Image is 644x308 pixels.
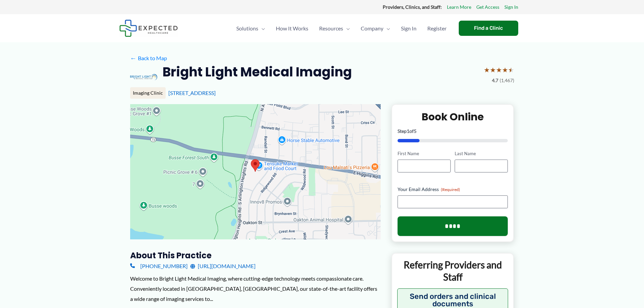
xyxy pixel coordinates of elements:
h2: Bright Light Medical Imaging [163,64,352,80]
span: Register [427,17,447,40]
div: Welcome to Bright Light Medical Imaging, where cutting-edge technology meets compassionate care. ... [130,274,381,304]
span: Sign In [401,17,416,40]
span: Menu Toggle [383,17,390,40]
span: 1 [407,128,409,134]
span: ★ [490,64,496,76]
span: ★ [496,64,502,76]
h3: About this practice [130,250,381,261]
a: [STREET_ADDRESS] [168,90,216,96]
a: ResourcesMenu Toggle [314,17,355,40]
span: ← [130,55,137,61]
label: Your Email Address [398,186,508,193]
a: [PHONE_NUMBER] [130,261,188,271]
a: Sign In [504,3,518,11]
span: (Required) [441,187,460,192]
span: Solutions [236,17,258,40]
a: Sign In [396,17,422,40]
a: Register [422,17,452,40]
span: ★ [508,64,514,76]
img: Expected Healthcare Logo - side, dark font, small [119,20,178,37]
a: ←Back to Map [130,53,167,63]
p: Step of [398,129,508,134]
div: Imaging Clinic [130,87,166,99]
span: Menu Toggle [343,17,350,40]
span: 5 [414,128,416,134]
label: First Name [398,150,451,157]
span: Menu Toggle [258,17,265,40]
a: [URL][DOMAIN_NAME] [190,261,256,271]
h2: Book Online [398,110,508,123]
a: Find a Clinic [459,21,518,36]
a: Learn More [447,3,471,11]
p: Referring Providers and Staff [397,259,508,283]
label: Last Name [455,150,508,157]
a: SolutionsMenu Toggle [231,17,270,40]
nav: Primary Site Navigation [231,17,452,40]
a: CompanyMenu Toggle [355,17,396,40]
span: Company [361,17,383,40]
a: Get Access [476,3,499,11]
a: How It Works [270,17,314,40]
span: (1,467) [500,76,514,85]
span: ★ [502,64,508,76]
span: How It Works [276,17,308,40]
span: ★ [484,64,490,76]
strong: Providers, Clinics, and Staff: [383,4,442,10]
span: Resources [319,17,343,40]
span: 4.7 [492,76,498,85]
